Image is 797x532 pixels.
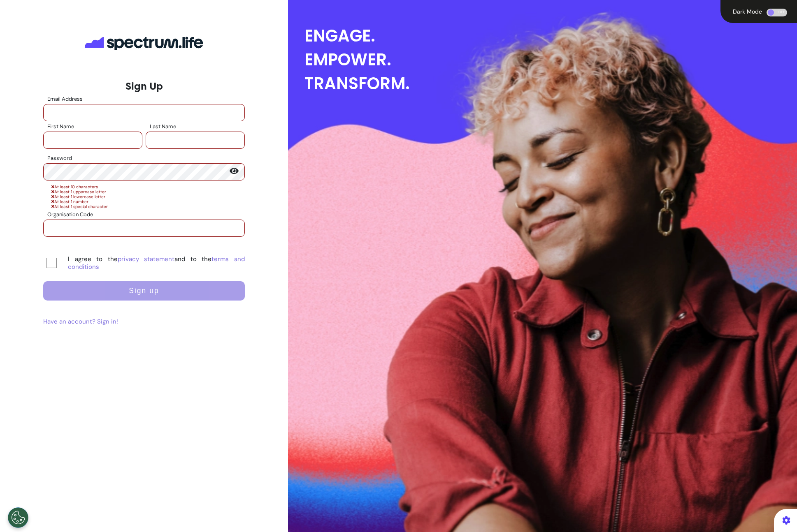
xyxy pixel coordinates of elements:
[730,9,764,14] div: Dark Mode
[47,97,83,102] label: Email Address
[43,79,245,94] div: Sign Up
[51,199,88,204] span: At least 1 number
[51,184,98,190] span: At least 10 characters
[43,281,245,301] button: Sign up
[150,124,176,129] label: Last Name
[47,156,72,161] label: Password
[304,24,797,48] div: ENGAGE.
[51,189,106,194] span: At least 1 uppercase letter
[767,9,787,16] div: OFF
[47,124,74,129] label: First Name
[118,255,175,263] a: privacy statement
[68,255,245,271] a: terms and conditions
[51,194,105,199] span: At least 1 lowercase letter
[304,48,797,72] div: EMPOWER.
[68,255,245,271] div: I agree to the and to the
[43,317,118,326] a: Have an account? Sign in!
[82,30,206,56] img: company logo
[47,212,93,217] label: Organisation Code
[51,204,108,209] span: At least 1 special character
[304,72,797,95] div: TRANSFORM.
[8,507,28,528] button: Open Preferences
